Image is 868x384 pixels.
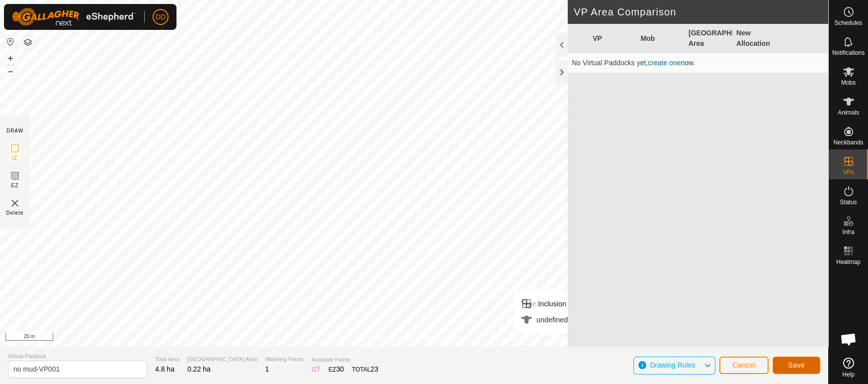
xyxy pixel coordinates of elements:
[12,154,18,162] span: IZ
[4,36,16,48] button: Reset Map
[568,53,828,73] td: No Virtual Paddocks yet, now.
[8,352,147,361] span: Virtual Paddock
[521,314,591,326] div: undefined Animal
[12,8,136,26] img: Gallagher Logo
[732,24,780,53] th: New Allocation
[589,24,636,53] th: VP
[832,50,865,56] span: Notifications
[648,59,681,67] a: create one
[265,365,269,373] span: 1
[836,259,861,265] span: Heatmap
[788,361,805,369] span: Save
[6,209,24,217] span: Delete
[843,169,854,175] span: VPs
[22,36,34,48] button: Map Layers
[370,365,378,373] span: 23
[732,361,756,369] span: Cancel
[336,365,344,373] span: 30
[840,199,857,205] span: Status
[834,324,864,354] div: Open chat
[838,110,859,116] span: Animals
[841,80,856,86] span: Mobs
[4,52,16,64] button: +
[833,139,863,145] span: Neckbands
[829,354,868,382] a: Help
[317,365,321,373] span: 7
[187,355,257,364] span: [GEOGRAPHIC_DATA] Area
[4,65,16,77] button: –
[637,24,685,53] th: Mob
[11,182,19,189] span: EZ
[773,357,820,374] button: Save
[9,197,21,209] img: VP
[650,361,695,369] span: Drawing Rules
[574,6,828,18] h2: VP Area Comparison
[842,229,854,235] span: Infra
[311,364,320,375] div: IZ
[265,355,303,364] span: Watering Points
[834,20,862,26] span: Schedules
[156,12,166,22] span: DD
[521,298,591,310] div: Inclusion Zone
[842,372,855,378] span: Help
[685,24,732,53] th: [GEOGRAPHIC_DATA] Area
[6,127,23,134] div: DRAW
[352,364,378,375] div: TOTAL
[155,365,174,373] span: 4.8 ha
[375,333,412,342] a: Privacy Policy
[155,355,179,364] span: Total Area
[187,365,211,373] span: 0.22 ha
[311,356,378,364] span: Available Points
[424,333,453,342] a: Contact Us
[719,357,769,374] button: Cancel
[329,364,344,375] div: EZ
